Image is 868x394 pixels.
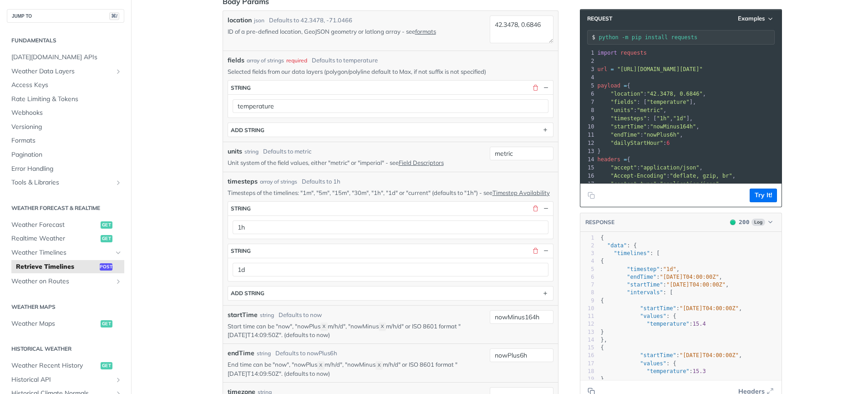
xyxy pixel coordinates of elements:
p: Start time can be "now", "nowPlus m/h/d", "nowMinus m/h/d" or ISO 8601 format "[DATE]T14:09:50Z".... [228,322,486,339]
span: "startTime" [640,305,676,312]
span: X [381,324,384,330]
a: Versioning [7,120,124,134]
div: 11 [580,131,596,139]
div: 7 [580,281,594,289]
div: array of strings [260,178,297,186]
a: formats [415,28,436,35]
span: : { [601,313,676,319]
label: endTime [228,348,254,358]
div: 5 [580,266,594,273]
span: "data" [607,242,627,249]
button: Delete [532,247,540,255]
span: [DATE][DOMAIN_NAME] APIs [11,53,122,62]
span: { [601,235,604,241]
span: "nowMinus164h" [650,123,696,130]
div: 14 [580,336,594,344]
span: : [ , ], [598,115,693,122]
div: string [231,84,251,91]
button: RESPONSE [585,218,615,227]
span: X [319,362,322,368]
span: "deflate, gzip, br" [670,173,732,179]
span: get [101,362,112,369]
span: Weather Maps [11,319,98,328]
span: 200 [730,220,736,225]
span: "application/json" [660,181,719,187]
span: X [322,324,325,330]
span: "nowPlus6h" [644,132,680,138]
button: Show subpages for Historical API [115,376,122,384]
span: : { [601,360,676,367]
button: Try It! [750,189,777,202]
p: Unit system of the field values, either "metric" or "imperial" - see [228,159,486,167]
button: 200200Log [726,218,777,227]
p: ID of a pre-defined location, GeoJSON geometry or latlong array - see [228,27,486,36]
span: { [601,344,604,351]
span: ⌘/ [109,12,119,20]
span: : , [601,352,742,358]
span: }, [601,337,608,343]
div: string [231,247,251,254]
div: 2 [580,57,596,65]
span: { [598,82,630,89]
span: url [598,66,608,72]
span: : [ ], [598,99,696,105]
span: requests [620,50,647,56]
span: { [598,156,630,163]
a: Weather on RoutesShow subpages for Weather on Routes [7,275,124,288]
span: { [601,258,604,264]
textarea: 42.3478, 0.6846 [490,15,553,43]
span: fields [228,56,244,65]
div: string [257,349,271,358]
div: ADD string [231,127,264,133]
span: "[DATE]T04:00:00Z" [680,305,739,312]
a: Field Descriptors [399,159,444,166]
span: : [598,181,719,187]
span: : , [601,305,742,312]
span: : [ [601,250,660,256]
button: string [228,244,553,258]
a: Error Handling [7,162,124,176]
div: string [260,311,274,319]
span: "[DATE]T04:00:00Z" [666,281,726,288]
button: ADD string [228,123,553,137]
button: Hide subpages for Weather Timelines [115,249,122,256]
span: "values" [640,313,666,319]
div: Defaults to 42.3478, -71.0466 [269,16,352,25]
input: Request instructions [599,34,774,41]
div: ADD string [231,290,264,297]
span: "startTime" [610,123,646,130]
h2: Historical Weather [7,345,124,353]
span: "timelines" [614,250,650,256]
button: JUMP TO⌘/ [7,9,124,23]
a: Weather Forecastget [7,218,124,232]
span: : , [598,164,703,171]
button: Copy to clipboard [585,189,598,202]
span: "timesteps" [610,115,646,122]
span: "1d" [663,266,676,272]
span: "units" [610,107,634,113]
span: "temperature" [647,99,690,105]
div: 3 [580,250,594,257]
div: string [231,205,251,212]
button: Show subpages for Weather on Routes [115,278,122,285]
span: Request [583,15,612,22]
div: array of strings [247,56,284,65]
div: 19 [580,375,594,383]
span: import [598,50,617,56]
button: string [228,81,553,94]
span: Weather Data Layers [11,67,112,76]
div: 6 [580,273,594,281]
div: 18 [580,368,594,375]
span: Rate Limiting & Tokens [11,95,122,104]
div: 4 [580,73,596,82]
p: Timesteps of the timelines: "1m", "5m", "15m", "30m", "1h", "1d" or "current" (defaults to "1h") ... [228,189,553,197]
span: "content-type" [610,181,656,187]
span: 6 [666,140,670,146]
span: Historical API [11,375,112,384]
span: Weather on Routes [11,277,112,286]
span: get [101,235,112,242]
div: Defaults to temperature [312,56,378,65]
div: 16 [580,172,596,180]
span: "values" [640,360,666,367]
span: 15.3 [693,368,706,374]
